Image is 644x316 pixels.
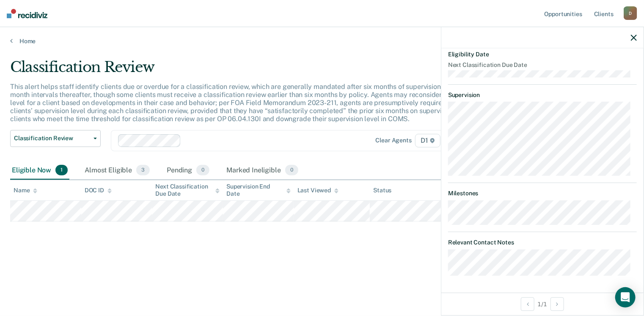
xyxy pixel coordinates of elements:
[136,165,150,176] span: 3
[448,239,637,246] dt: Relevant Contact Notes
[615,287,636,308] div: Open Intercom Messenger
[7,9,47,18] img: Recidiviz
[373,187,391,194] div: Status
[10,37,634,45] a: Home
[226,183,291,197] div: Supervision End Date
[83,161,151,180] div: Almost Eligible
[448,91,637,99] dt: Supervision
[297,187,339,194] div: Last Viewed
[225,161,300,180] div: Marked Ineligible
[415,134,440,147] span: D1
[285,165,298,176] span: 0
[376,137,412,144] div: Clear agents
[448,190,637,197] dt: Milestones
[441,293,644,315] div: 1 / 1
[10,161,69,180] div: Eligible Now
[448,61,637,69] dt: Next Classification Due Date
[155,183,220,197] div: Next Classification Due Date
[196,165,209,176] span: 0
[624,6,637,20] div: D
[165,161,211,180] div: Pending
[550,297,564,311] button: Next Opportunity
[10,83,491,123] p: This alert helps staff identify clients due or overdue for a classification review, which are gen...
[14,187,37,194] div: Name
[521,297,534,311] button: Previous Opportunity
[14,135,90,142] span: Classification Review
[55,165,68,176] span: 1
[448,51,637,58] dt: Eligibility Date
[85,187,112,194] div: DOC ID
[10,58,493,83] div: Classification Review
